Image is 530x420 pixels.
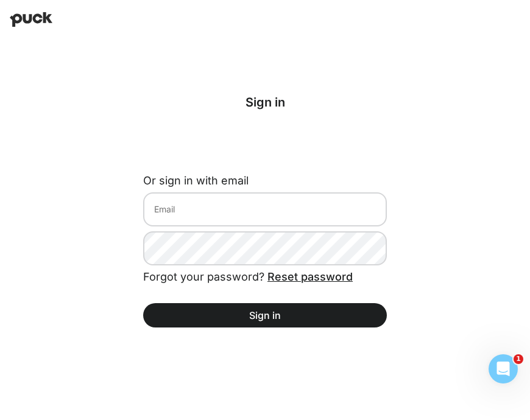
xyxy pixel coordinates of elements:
input: Email [143,192,387,226]
span: Forgot your password? [143,270,353,283]
iframe: Sign in with Google Button [137,130,270,157]
iframe: Intercom live chat [489,354,518,383]
img: Puck home [10,12,52,27]
button: Sign in [143,303,387,327]
label: Or sign in with email [143,174,382,187]
span: 1 [514,354,523,364]
div: Sign in [143,95,387,110]
a: Reset password [267,270,353,283]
